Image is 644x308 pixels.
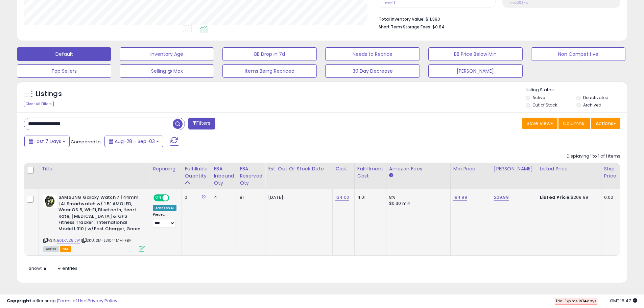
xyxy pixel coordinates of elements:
button: BB Price Below Min [428,47,523,61]
button: Non Competitive [531,47,625,61]
button: Actions [591,118,620,129]
div: Amazon Fees [389,165,448,172]
span: ON [154,195,163,201]
li: $11,390 [379,15,615,23]
strong: Copyright [7,298,31,304]
div: Listed Price [540,165,598,172]
label: Out of Stock [532,102,557,108]
button: Last 7 Days [24,136,70,147]
div: Repricing [153,165,179,172]
span: All listings currently available for purchase on Amazon [43,246,59,252]
span: Last 7 Days [34,138,61,145]
div: Min Price [453,165,488,172]
div: 4 [214,194,232,200]
div: 8% [389,194,445,200]
span: Aug-28 - Sep-03 [115,138,155,145]
button: Top Sellers [17,64,111,78]
div: Fulfillment Cost [357,165,383,180]
a: B0D7JZ51LW [57,238,80,243]
b: 14 [582,298,587,304]
span: $0.84 [432,24,445,30]
span: Trial Expires in days [555,298,597,304]
span: Columns [563,120,584,127]
a: 194.99 [453,194,467,201]
span: | SKU: SM-L31044MM-FBA [81,238,132,243]
b: Listed Price: [540,194,571,200]
div: Fulfillable Quantity [185,165,208,180]
div: 0.00 [604,194,615,200]
a: 209.99 [494,194,509,201]
button: Needs to Reprice [325,47,420,61]
div: FBA Reserved Qty [240,165,262,187]
label: Archived [583,102,601,108]
b: SAMSUNG Galaxy Watch 7 | 44mm | AI Smartwatch w/ 1.5" AMOLED, Wear OS 5, Wi-Fi, Bluetooth, Heart ... [58,194,141,234]
p: Listing States: [526,87,627,93]
button: Save View [522,118,557,129]
div: Displaying 1 to 1 of 1 items [567,153,620,160]
span: OFF [168,195,179,201]
div: 81 [240,194,260,200]
button: Inventory Age [120,47,214,61]
img: 41+5MfM5aHL._SL40_.jpg [43,194,57,208]
div: Preset: [153,212,176,228]
div: 4.01 [357,194,381,200]
div: $0.30 min [389,200,445,207]
button: [PERSON_NAME] [428,64,523,78]
button: Selling @ Max [120,64,214,78]
div: $209.99 [540,194,596,200]
b: Total Inventory Value: [379,16,425,22]
button: Items Being Repriced [222,64,317,78]
small: Prev: 25.34% [510,1,528,5]
b: Short Term Storage Fees: [379,24,431,30]
a: Privacy Policy [88,298,117,304]
small: Prev: 13 [385,1,396,5]
span: 2025-09-11 15:47 GMT [610,298,637,304]
div: seller snap | | [7,298,117,304]
button: Default [17,47,111,61]
div: Est. Out Of Stock Date [268,165,330,172]
label: Active [532,95,545,100]
label: Deactivated [583,95,609,100]
div: Cost [335,165,352,172]
div: 0 [185,194,206,200]
span: Show: entries [29,265,77,271]
div: [PERSON_NAME] [494,165,534,172]
small: Amazon Fees. [389,172,393,179]
a: Terms of Use [58,298,87,304]
a: 134.00 [335,194,349,201]
button: Filters [188,118,215,129]
button: Columns [558,118,590,129]
span: Compared to: [71,139,102,145]
div: Ship Price [604,165,618,180]
button: 30 Day Decrease [325,64,420,78]
button: Aug-28 - Sep-03 [104,136,163,147]
div: Amazon AI [153,205,176,211]
div: ASIN: [43,194,145,251]
div: FBA inbound Qty [214,165,234,187]
div: Title [42,165,147,172]
h5: Listings [36,89,62,99]
div: Clear All Filters [24,101,54,107]
p: [DATE] [268,194,327,200]
button: BB Drop in 7d [222,47,317,61]
span: FBA [60,246,71,252]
